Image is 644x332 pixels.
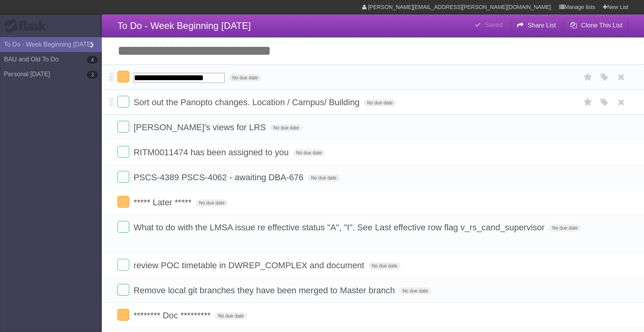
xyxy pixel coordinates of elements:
[399,287,431,294] span: No due date
[581,71,595,84] label: Star task
[270,124,302,131] span: No due date
[117,259,129,271] label: Done
[364,99,396,106] span: No due date
[549,224,581,232] span: No due date
[564,18,628,32] button: Clone This List
[117,121,129,133] label: Done
[133,260,366,270] span: review POC timetable in DWREP_COMPLEX and document
[133,122,268,132] span: [PERSON_NAME]'s views for LRS
[528,22,556,29] b: Share List
[485,22,503,28] b: Saved
[581,22,622,29] b: Clone This List
[117,71,129,83] label: Done
[133,147,290,157] span: RITM0011474 has been assigned to you
[369,262,400,269] span: No due date
[117,221,129,233] label: Done
[215,312,247,319] span: No due date
[133,97,361,107] span: Sort out the Panopto changes. Location / Campus/ Building
[117,96,129,108] label: Done
[117,309,129,321] label: Done
[87,56,98,64] b: 4
[133,223,547,232] span: What to do with the LMSA issue re effective status "A", "I". See Last effective row flag v_rs_can...
[117,20,251,31] span: To Do - Week Beginning [DATE]
[196,199,227,206] span: No due date
[133,172,305,182] span: PSCS-4389 PSCS-4062 - awaiting DBA-676
[117,146,129,158] label: Done
[308,174,339,181] span: No due date
[133,285,397,295] span: Remove local git branches they have been merged to Master branch
[293,149,325,156] span: No due date
[117,196,129,208] label: Done
[229,74,261,81] span: No due date
[117,171,129,183] label: Done
[117,284,129,296] label: Done
[4,19,51,33] div: Flask
[87,71,98,79] b: 3
[511,18,562,32] button: Share List
[581,96,595,109] label: Star task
